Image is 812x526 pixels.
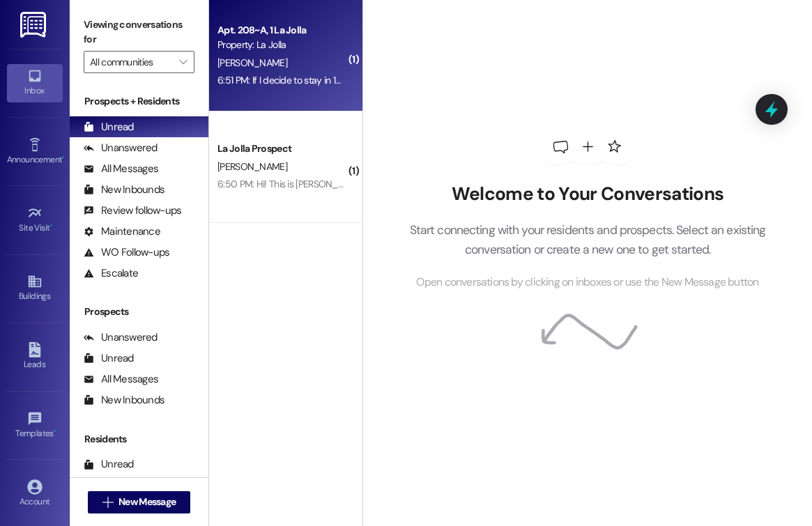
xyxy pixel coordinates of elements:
[217,178,553,190] div: 6:50 PM: Hi! This is [PERSON_NAME], would it be feasible to request to stay in 108?
[388,183,787,206] h2: Welcome to Your Conversations
[84,457,134,472] div: Unread
[179,56,187,68] i: 
[50,221,52,231] span: •
[217,38,346,52] div: Property: La Jolla
[217,74,676,86] div: 6:51 PM: If I decide to stay in 108 for the fall, is that okay? Or would that mess stuff up for r...
[70,432,208,447] div: Residents
[54,426,56,436] span: •
[84,245,169,260] div: WO Follow-ups
[84,393,164,408] div: New Inbounds
[217,160,287,173] span: [PERSON_NAME]
[84,372,158,387] div: All Messages
[70,304,208,319] div: Prospects
[70,94,208,109] div: Prospects + Residents
[7,407,63,444] a: Templates •
[102,497,113,508] i: 
[84,120,134,134] div: Unread
[217,56,287,69] span: [PERSON_NAME]
[84,14,194,51] label: Viewing conversations for
[7,270,63,307] a: Buildings
[84,266,138,281] div: Escalate
[88,491,191,513] button: New Message
[84,203,181,218] div: Review follow-ups
[416,274,758,291] span: Open conversations by clicking on inboxes or use the New Message button
[84,224,160,239] div: Maintenance
[84,162,158,176] div: All Messages
[217,141,346,156] div: La Jolla Prospect
[90,51,172,73] input: All communities
[7,338,63,376] a: Leads
[62,153,64,162] span: •
[7,64,63,102] a: Inbox
[217,23,346,38] div: Apt. 208~A, 1 La Jolla
[84,330,158,345] div: Unanswered
[118,495,176,509] span: New Message
[20,12,49,38] img: ResiDesk Logo
[7,475,63,513] a: Account
[7,201,63,239] a: Site Visit •
[84,183,164,197] div: New Inbounds
[84,351,134,366] div: Unread
[84,141,158,155] div: Unanswered
[388,220,787,260] p: Start connecting with your residents and prospects. Select an existing conversation or create a n...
